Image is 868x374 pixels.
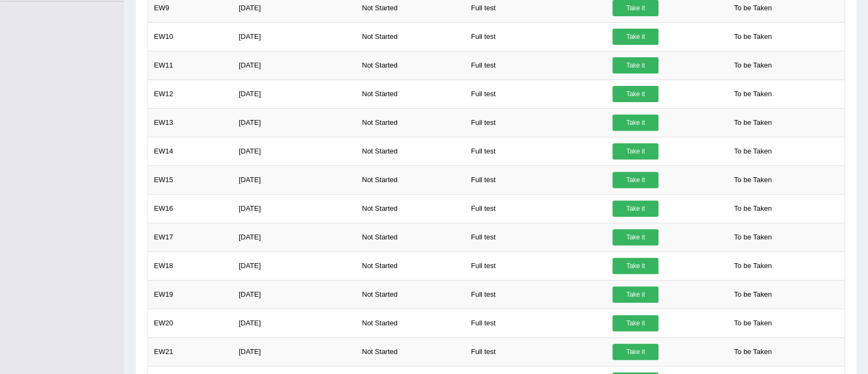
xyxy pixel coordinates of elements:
[465,223,607,251] td: Full test
[356,79,465,108] td: Not Started
[729,315,777,331] span: To be Taken
[729,201,777,217] span: To be Taken
[356,194,465,223] td: Not Started
[613,143,658,159] a: Take it
[729,344,777,360] span: To be Taken
[613,86,658,102] a: Take it
[356,137,465,165] td: Not Started
[613,172,658,188] a: Take it
[233,51,356,79] td: [DATE]
[148,251,233,280] td: EW18
[613,115,658,131] a: Take it
[233,108,356,137] td: [DATE]
[465,137,607,165] td: Full test
[729,86,777,102] span: To be Taken
[356,280,465,309] td: Not Started
[613,229,658,245] a: Take it
[356,51,465,79] td: Not Started
[465,280,607,309] td: Full test
[356,165,465,194] td: Not Started
[233,280,356,309] td: [DATE]
[729,172,777,188] span: To be Taken
[729,286,777,303] span: To be Taken
[465,194,607,223] td: Full test
[613,286,658,303] a: Take it
[148,108,233,137] td: EW13
[465,251,607,280] td: Full test
[613,57,658,74] a: Take it
[148,165,233,194] td: EW15
[356,337,465,366] td: Not Started
[613,201,658,217] a: Take it
[148,337,233,366] td: EW21
[465,79,607,108] td: Full test
[148,22,233,51] td: EW10
[148,194,233,223] td: EW16
[233,165,356,194] td: [DATE]
[356,22,465,51] td: Not Started
[148,309,233,337] td: EW20
[356,251,465,280] td: Not Started
[233,137,356,165] td: [DATE]
[356,309,465,337] td: Not Started
[233,223,356,251] td: [DATE]
[233,22,356,51] td: [DATE]
[729,258,777,274] span: To be Taken
[729,29,777,45] span: To be Taken
[148,79,233,108] td: EW12
[356,108,465,137] td: Not Started
[233,79,356,108] td: [DATE]
[233,194,356,223] td: [DATE]
[148,51,233,79] td: EW11
[613,315,658,331] a: Take it
[148,280,233,309] td: EW19
[233,337,356,366] td: [DATE]
[729,57,777,74] span: To be Taken
[148,137,233,165] td: EW14
[613,29,658,45] a: Take it
[356,223,465,251] td: Not Started
[729,143,777,159] span: To be Taken
[729,115,777,131] span: To be Taken
[148,223,233,251] td: EW17
[465,309,607,337] td: Full test
[465,337,607,366] td: Full test
[465,108,607,137] td: Full test
[613,344,658,360] a: Take it
[233,251,356,280] td: [DATE]
[613,258,658,274] a: Take it
[465,22,607,51] td: Full test
[233,309,356,337] td: [DATE]
[729,229,777,245] span: To be Taken
[465,51,607,79] td: Full test
[465,165,607,194] td: Full test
